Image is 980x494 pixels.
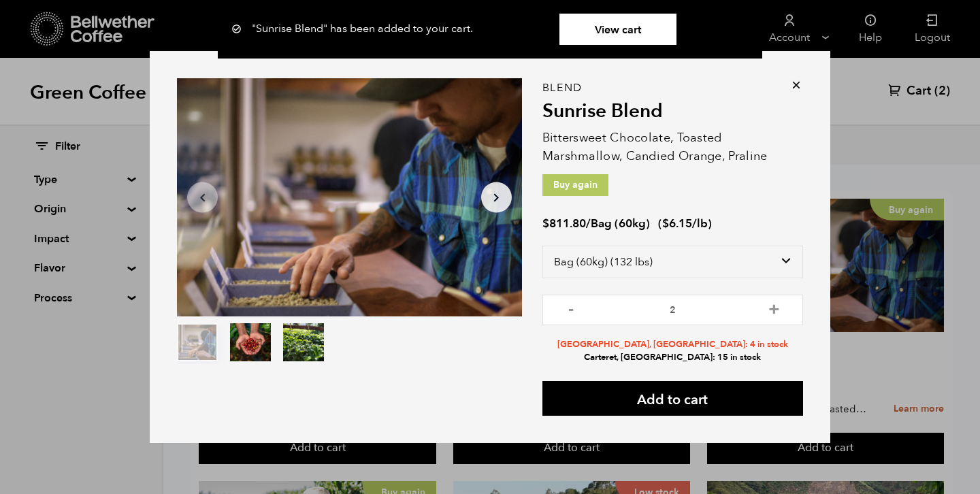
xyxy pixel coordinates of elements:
li: Carteret, [GEOGRAPHIC_DATA]: 15 in stock [542,351,803,364]
span: $ [662,216,669,231]
bdi: 811.80 [542,216,586,231]
span: Bag (60kg) [591,216,650,231]
p: Buy again [542,174,608,196]
h2: Sunrise Blend [542,100,803,123]
span: / [586,216,591,231]
button: + [766,301,783,315]
span: /lb [692,216,708,231]
span: ( ) [658,216,712,231]
button: - [563,301,580,315]
span: $ [542,216,549,231]
li: [GEOGRAPHIC_DATA], [GEOGRAPHIC_DATA]: 4 in stock [542,338,803,351]
bdi: 6.15 [662,216,692,231]
p: Bittersweet Chocolate, Toasted Marshmallow, Candied Orange, Praline [542,129,803,165]
button: Add to cart [542,381,803,416]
